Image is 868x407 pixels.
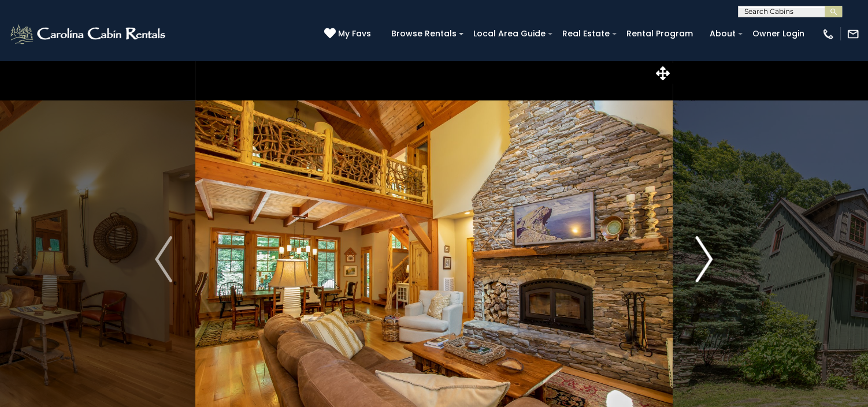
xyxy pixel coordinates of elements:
[557,25,615,43] a: Real Estate
[704,25,741,43] a: About
[338,28,371,40] span: My Favs
[822,28,834,40] img: phone-regular-white.png
[324,28,374,40] a: My Favs
[468,25,551,43] a: Local Area Guide
[747,25,810,43] a: Owner Login
[696,236,713,282] img: arrow
[847,28,859,40] img: mail-regular-white.png
[155,236,172,282] img: arrow
[621,25,699,43] a: Rental Program
[385,25,462,43] a: Browse Rentals
[9,23,169,46] img: White-1-2.png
